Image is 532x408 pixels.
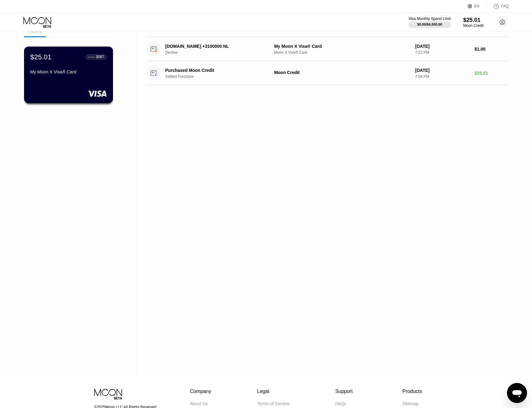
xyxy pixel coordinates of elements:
div: FAQ [487,3,509,9]
div: EN [468,3,487,9]
div: Terms of Service [257,401,289,406]
div: About Us [190,401,208,406]
div: Visa Monthly Spend Limit [408,17,451,21]
div: FAQ [501,4,509,8]
div: Sitemap [402,401,418,406]
div: My Moon X Visa® Card [274,44,410,49]
div: Settled Purchase [165,74,275,79]
div: $0.00 / $4,000.00 [417,22,442,26]
div: [DOMAIN_NAME] +3100000 NLDeclineMy Moon X Visa® CardMoon X Visa® Card[DATE]7:22 PM$1.00 [147,37,509,61]
div: [DOMAIN_NAME] +3100000 NL [165,44,268,49]
div: $25.01● ● ● ●3067My Moon X Visa® Card [24,47,113,103]
div: ● ● ● ● [88,56,95,58]
div: $1.00 [475,47,509,52]
iframe: Button to launch messaging window, conversation in progress [507,383,527,403]
div: 7:22 PM [415,50,470,55]
div: Decline [165,50,275,55]
div: Purchased Moon CreditSettled PurchaseMoon Credit[DATE]7:04 PM$25.01 [147,61,509,85]
div: Moon Credit [463,23,484,28]
div: Moon X Visa® Card [274,50,410,55]
div: Products [402,389,422,394]
div: Legal [257,389,289,394]
div: Visa Monthly Spend Limit$0.00/$4,000.00 [408,17,451,28]
div: 7:04 PM [415,74,470,79]
div: Moon Credit [274,70,410,75]
div: My Moon X Visa® Card [30,69,107,74]
div: 3067 [96,55,104,59]
div: [DATE] [415,44,470,49]
div: FAQs [335,401,346,406]
div: $25.01 [30,53,52,61]
div: $25.01 [463,17,484,23]
div: Purchased Moon Credit [165,68,268,73]
div: $25.01 [475,71,509,76]
div: [DATE] [415,68,470,73]
div: Company [190,389,211,394]
div: EN [474,4,480,8]
div: $25.01Moon Credit [463,17,484,28]
div: Support [335,389,357,394]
